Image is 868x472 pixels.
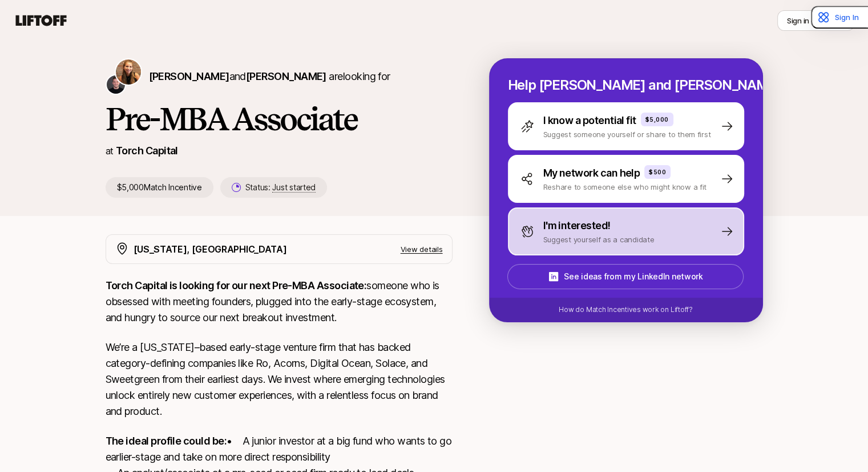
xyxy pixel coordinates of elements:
p: My network can help [543,165,640,181]
p: Suggest someone yourself or share to them first [543,129,711,140]
button: Sign in or Sign up [777,10,854,31]
p: $5,000 Match Incentive [106,177,213,198]
a: Torch Capital [116,145,178,157]
h1: Pre-MBA Associate [106,102,453,136]
p: See ideas from my LinkedIn network [564,270,703,283]
p: someone who is obsessed with meeting founders, plugged into the early-stage ecosystem, and hungry... [106,278,453,326]
span: [PERSON_NAME] [149,70,229,82]
p: View details [401,243,443,255]
span: and [229,70,326,82]
button: See ideas from my LinkedIn network [507,264,744,289]
p: $5,000 [645,115,669,124]
p: We’re a [US_STATE]–based early-stage venture firm that has backed category-defining companies lik... [106,339,453,419]
p: Reshare to someone else who might know a fit [543,181,707,193]
strong: Torch Capital is looking for our next Pre-MBA Associate: [106,279,367,291]
p: Suggest yourself as a candidate [543,234,655,245]
p: Help [PERSON_NAME] and [PERSON_NAME] hire [508,77,744,93]
p: are looking for [149,69,390,85]
span: [PERSON_NAME] [246,70,326,82]
p: Status: [245,181,316,194]
img: Katie Reiner [116,59,141,85]
p: $500 [649,167,666,177]
p: I know a potential fit [543,113,636,129]
p: How do Match Incentives work on Liftoff? [559,305,692,315]
img: Christopher Harper [107,75,125,94]
p: at [106,143,114,158]
strong: The ideal profile could be: [106,435,227,447]
p: [US_STATE], [GEOGRAPHIC_DATA] [134,242,287,257]
span: Just started [272,182,316,193]
p: I'm interested! [543,218,611,234]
